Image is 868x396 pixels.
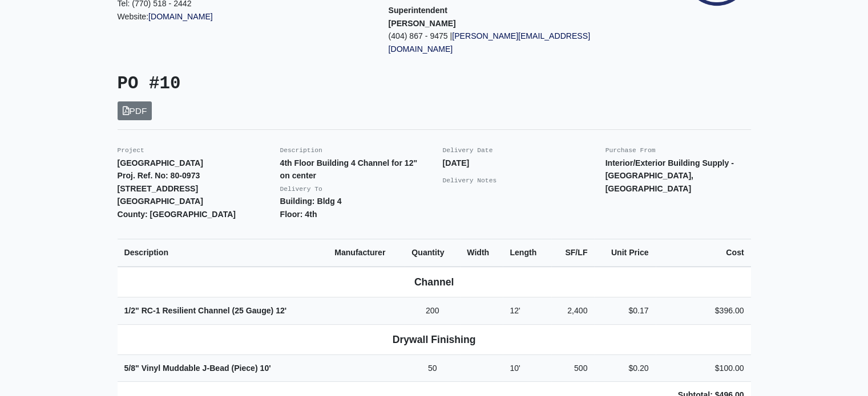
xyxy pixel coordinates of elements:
strong: [PERSON_NAME] [389,19,456,28]
small: Delivery Date [443,147,493,154]
strong: 4th Floor Building 4 Channel for 12" on center [280,158,418,181]
a: [DOMAIN_NAME] [148,12,213,21]
th: Cost [656,239,751,267]
td: 2,400 [551,297,594,325]
strong: 5/8" Vinyl Muddable J-Bead (Piece) [124,364,271,373]
strong: [GEOGRAPHIC_DATA] [118,197,203,206]
strong: [DATE] [443,158,470,168]
a: PDF [118,101,152,120]
strong: County: [GEOGRAPHIC_DATA] [118,210,236,219]
span: 10' [260,364,271,373]
span: 10' [510,364,520,373]
a: [PERSON_NAME][EMAIL_ADDRESS][DOMAIN_NAME] [389,31,590,54]
strong: Floor: 4th [280,210,317,219]
small: Project [118,147,144,154]
span: 12' [510,306,520,315]
td: 500 [551,354,594,382]
small: Delivery To [280,186,322,193]
h3: PO #10 [118,74,426,95]
strong: Proj. Ref. No: 80-0973 [118,171,200,180]
td: $100.00 [656,354,751,382]
small: Delivery Notes [443,177,497,184]
strong: [STREET_ADDRESS] [118,184,199,193]
th: Unit Price [594,239,655,267]
span: 12' [276,306,286,315]
small: Purchase From [605,147,656,154]
td: $0.20 [594,354,655,382]
p: (404) 867 - 9475 | [389,30,643,55]
td: 50 [405,354,460,382]
b: Drywall Finishing [393,334,476,345]
th: Length [503,239,551,267]
strong: 1/2" RC-1 Resilient Channel (25 Gauge) [124,306,287,315]
td: $0.17 [594,297,655,325]
strong: Building: Bldg 4 [280,197,342,206]
span: Superintendent [389,6,447,15]
strong: [GEOGRAPHIC_DATA] [118,158,203,168]
td: 200 [405,297,460,325]
b: Channel [414,276,454,288]
td: $396.00 [656,297,751,325]
th: SF/LF [551,239,594,267]
th: Description [118,239,328,267]
th: Quantity [405,239,460,267]
th: Width [460,239,503,267]
p: Interior/Exterior Building Supply - [GEOGRAPHIC_DATA], [GEOGRAPHIC_DATA] [605,157,751,195]
small: Description [280,147,322,154]
th: Manufacturer [328,239,405,267]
